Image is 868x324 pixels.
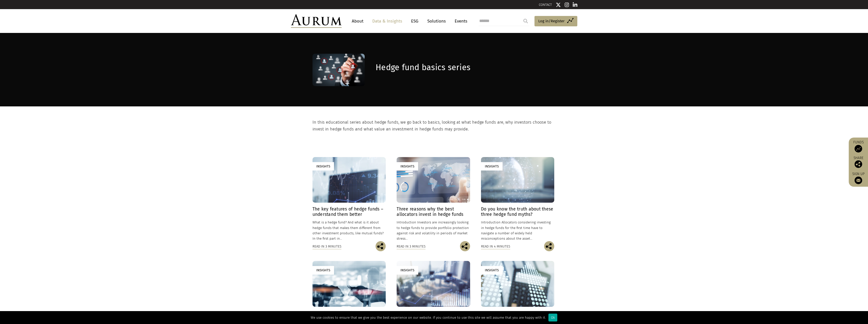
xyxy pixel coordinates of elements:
[312,244,341,249] div: Read in 3 minutes
[425,16,448,26] a: Solutions
[409,16,421,26] a: ESG
[376,241,386,251] img: Share this post
[548,314,557,321] div: Ok
[312,119,555,132] p: In this educational series about hedge funds, we go back to basics, looking at what hedge funds a...
[544,241,554,251] img: Share this post
[573,2,577,7] img: Linkedin icon
[565,2,569,7] img: Instagram icon
[460,241,470,251] img: Share this post
[556,2,561,7] img: Twitter icon
[397,244,426,249] div: Read in 3 minutes
[481,162,503,170] div: Insights
[376,63,554,72] h1: Hedge fund basics series
[481,157,554,241] a: Insights Do you know the truth about these three hedge fund myths? Introduction Allocators consid...
[855,177,862,184] img: Sign up to our newsletter
[312,206,386,217] h4: The key features of hedge funds – understand them better
[291,14,342,28] img: Aurum
[312,311,386,321] h4: What investors look for when selecting hedge funds
[397,220,470,241] p: Introduction Investors are increasingly looking to hedge funds to provide portfolio protection ag...
[538,18,565,24] span: Log in/Register
[851,156,865,168] div: Share
[349,16,366,26] a: About
[312,157,386,241] a: Insights The key features of hedge funds – understand them better What is a hedge fund? And what ...
[481,244,510,249] div: Read in 4 minutes
[855,160,862,168] img: Share this post
[397,266,418,274] div: Insights
[397,162,418,170] div: Insights
[312,266,334,274] div: Insights
[312,220,386,241] p: What is a hedge fund? And what is it about hedge funds that makes them different from other inves...
[481,220,554,241] p: Introduction Allocators considering investing in hedge funds for the first time have to navigate ...
[481,206,554,217] h4: Do you know the truth about these three hedge fund myths?
[397,157,470,241] a: Insights Three reasons why the best allocators invest in hedge funds Introduction Investors are i...
[397,206,470,217] h4: Three reasons why the best allocators invest in hedge funds
[312,162,334,170] div: Insights
[452,16,467,26] a: Events
[855,145,862,153] img: Access Funds
[539,3,552,7] a: CONTACT
[397,311,470,321] h4: Spotlight on funds of hedge funds: why investors use them
[521,16,531,26] input: Submit
[851,172,865,184] a: Sign up
[370,16,405,26] a: Data & Insights
[851,140,865,153] a: Funds
[534,16,577,27] a: Log in/Register
[481,311,554,321] h4: A guide to hedge fund fees and redemption terms
[481,266,503,274] div: Insights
